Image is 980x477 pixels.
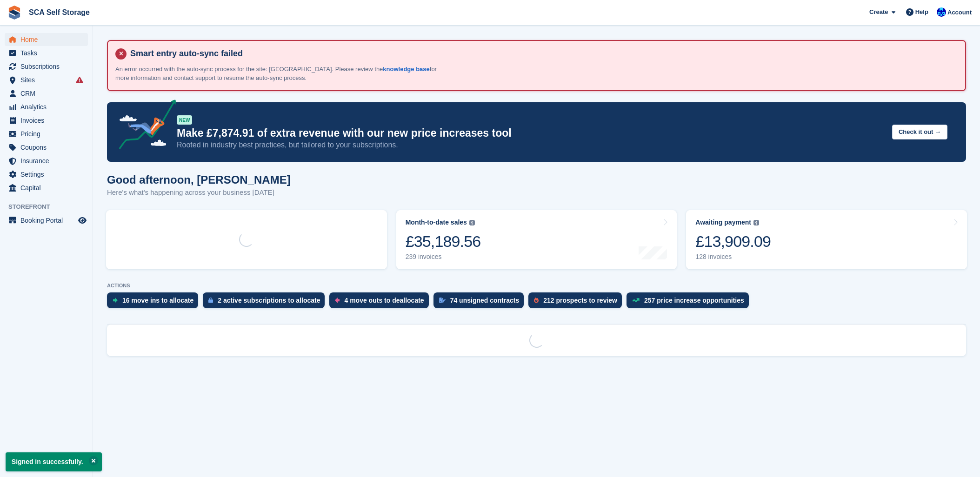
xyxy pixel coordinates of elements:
[20,46,76,60] span: Tasks
[915,7,928,17] span: Help
[5,168,88,181] a: menu
[329,292,433,313] a: 4 move outs to deallocate
[947,8,972,17] span: Account
[177,115,192,125] div: NEW
[335,298,340,303] img: move_outs_to_deallocate_icon-f764333ba52eb49d3ac5e1228854f67142a1ed5810a6f6cc68b1a99e826820c5.svg
[695,232,771,251] div: £13,909.09
[753,220,759,225] img: icon-info-grey-7440780725fd019a000dd9b08b2336e03edf1995a4989e88bcd33f0948082b44.svg
[20,73,76,86] span: Sites
[433,292,529,313] a: 74 unsigned contracts
[695,219,751,226] div: Awaiting payment
[406,232,481,251] div: £35,189.56
[177,140,885,150] p: Rooted in industry best practices, but tailored to your subscriptions.
[76,76,83,84] i: Smart entry sync failures have occurred
[20,33,76,46] span: Home
[20,87,76,100] span: CRM
[5,60,88,73] a: menu
[7,6,21,20] img: stora-icon-8386f47178a22dfd0bd8f6a31ec36ba5ce8667c1dd55bd0f319d3a0aa187defe.svg
[107,292,203,313] a: 16 move ins to allocate
[344,297,424,304] div: 4 move outs to deallocate
[406,253,481,261] div: 239 invoices
[528,292,627,313] a: 212 prospects to review
[122,297,193,304] div: 16 move ins to allocate
[20,60,76,73] span: Subscriptions
[113,298,118,303] img: move_ins_to_allocate_icon-fdf77a2bb77ea45bf5b3d319d69a93e2d87916cf1d5bf7949dd705db3b84f3ca.svg
[25,5,93,20] a: SCA Self Storage
[534,298,539,303] img: prospect-51fa495bee0391a8d652442698ab0144808aea92771e9ea1ae160a38d050c398.svg
[111,99,176,152] img: price-adjustments-announcement-icon-8257ccfd72463d97f412b2fc003d46551f7dbcb40ab6d574587a9cd5c0d94...
[115,65,441,83] p: An error occurred with the auto-sync process for the site: [GEOGRAPHIC_DATA]. Please review the f...
[543,297,617,304] div: 212 prospects to review
[20,100,76,113] span: Analytics
[383,66,429,73] a: knowledge base
[107,283,966,289] p: ACTIONS
[450,297,520,304] div: 74 unsigned contracts
[5,87,88,100] a: menu
[177,126,885,140] p: Make £7,874.91 of extra revenue with our new price increases tool
[439,298,446,303] img: contract_signature_icon-13c848040528278c33f63329250d36e43548de30e8caae1d1a13099fd9432cc5.svg
[20,141,76,154] span: Coupons
[5,100,88,113] a: menu
[5,141,88,154] a: menu
[20,181,76,194] span: Capital
[5,154,88,167] a: menu
[208,297,213,303] img: active_subscription_to_allocate_icon-d502201f5373d7db506a760aba3b589e785aa758c864c3986d89f69b8ff3...
[8,202,93,212] span: Storefront
[127,48,958,59] h4: Smart entry auto-sync failed
[5,46,88,60] a: menu
[686,210,967,269] a: Awaiting payment £13,909.09 128 invoices
[218,297,320,304] div: 2 active subscriptions to allocate
[20,168,76,181] span: Settings
[5,33,88,46] a: menu
[869,7,888,17] span: Create
[5,214,88,227] a: menu
[203,292,329,313] a: 2 active subscriptions to allocate
[632,298,640,302] img: price_increase_opportunities-93ffe204e8149a01c8c9dc8f82e8f89637d9d84a8eef4429ea346261dce0b2c0.svg
[20,114,76,127] span: Invoices
[627,292,753,313] a: 257 price increase opportunities
[644,297,744,304] div: 257 price increase opportunities
[937,7,946,17] img: Kelly Neesham
[396,210,677,269] a: Month-to-date sales £35,189.56 239 invoices
[406,219,467,226] div: Month-to-date sales
[892,125,947,140] button: Check it out →
[5,73,88,86] a: menu
[107,187,291,198] p: Here's what's happening across your business [DATE]
[469,220,475,225] img: icon-info-grey-7440780725fd019a000dd9b08b2336e03edf1995a4989e88bcd33f0948082b44.svg
[695,253,771,261] div: 128 invoices
[107,173,291,186] h1: Good afternoon, [PERSON_NAME]
[20,214,76,227] span: Booking Portal
[6,452,102,471] p: Signed in successfully.
[20,127,76,140] span: Pricing
[77,215,88,226] a: Preview store
[5,114,88,127] a: menu
[20,154,76,167] span: Insurance
[5,181,88,194] a: menu
[5,127,88,140] a: menu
